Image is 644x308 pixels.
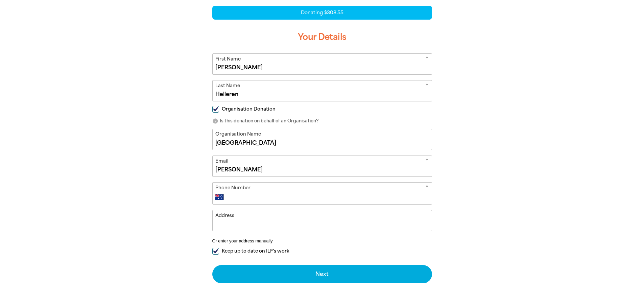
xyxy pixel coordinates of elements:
i: info [212,118,218,124]
button: Next [212,265,432,283]
h3: Your Details [212,26,432,48]
i: Required [426,184,428,193]
input: Keep up to date on ILF's work [212,248,219,255]
span: Organisation Donation [222,106,276,112]
p: Is this donation on behalf of an Organisation? [212,118,432,124]
span: Keep up to date on ILF's work [222,248,289,254]
div: Donating $308.55 [212,6,432,20]
button: Or enter your address manually [212,238,432,243]
input: Organisation Donation [212,106,219,113]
